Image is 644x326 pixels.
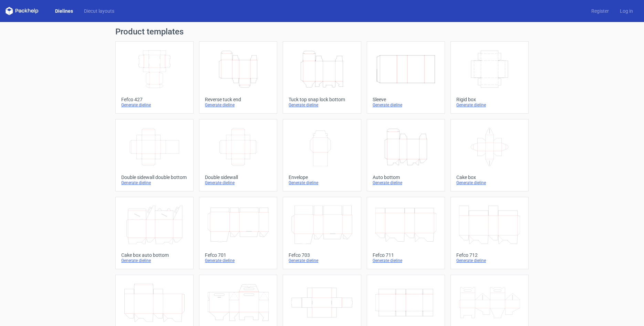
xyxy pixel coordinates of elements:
div: Generate dieline [289,258,355,263]
div: Fefco 703 [289,252,355,258]
a: Diecut layouts [79,8,120,14]
div: Generate dieline [205,258,271,263]
div: Fefco 712 [456,252,523,258]
div: Fefco 711 [373,252,439,258]
a: Register [586,8,614,14]
div: Envelope [289,175,355,180]
div: Generate dieline [121,102,188,108]
a: Fefco 712Generate dieline [450,197,529,269]
div: Generate dieline [205,180,271,186]
a: Double sidewall double bottomGenerate dieline [115,119,194,191]
div: Double sidewall [205,175,271,180]
div: Fefco 701 [205,252,271,258]
div: Generate dieline [373,102,439,108]
a: Cake box auto bottomGenerate dieline [115,197,194,269]
a: Fefco 701Generate dieline [199,197,277,269]
div: Generate dieline [373,258,439,263]
a: Fefco 711Generate dieline [367,197,445,269]
a: Log in [614,8,638,14]
div: Fefco 427 [121,97,188,102]
a: Reverse tuck endGenerate dieline [199,41,277,114]
div: Cake box auto bottom [121,252,188,258]
div: Generate dieline [121,180,188,186]
a: Fefco 703Generate dieline [283,197,361,269]
a: Cake boxGenerate dieline [450,119,529,191]
div: Generate dieline [456,258,523,263]
a: SleeveGenerate dieline [367,41,445,114]
div: Generate dieline [456,180,523,186]
div: Rigid box [456,97,523,102]
a: EnvelopeGenerate dieline [283,119,361,191]
div: Sleeve [373,97,439,102]
div: Generate dieline [373,180,439,186]
a: Dielines [50,8,79,14]
div: Auto bottom [373,175,439,180]
div: Tuck top snap lock bottom [289,97,355,102]
a: Rigid boxGenerate dieline [450,41,529,114]
div: Generate dieline [456,102,523,108]
div: Cake box [456,175,523,180]
div: Generate dieline [121,258,188,263]
a: Auto bottomGenerate dieline [367,119,445,191]
div: Generate dieline [289,180,355,186]
a: Fefco 427Generate dieline [115,41,194,114]
div: Reverse tuck end [205,97,271,102]
a: Tuck top snap lock bottomGenerate dieline [283,41,361,114]
h1: Product templates [115,28,529,36]
div: Double sidewall double bottom [121,175,188,180]
div: Generate dieline [205,102,271,108]
div: Generate dieline [289,102,355,108]
a: Double sidewallGenerate dieline [199,119,277,191]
